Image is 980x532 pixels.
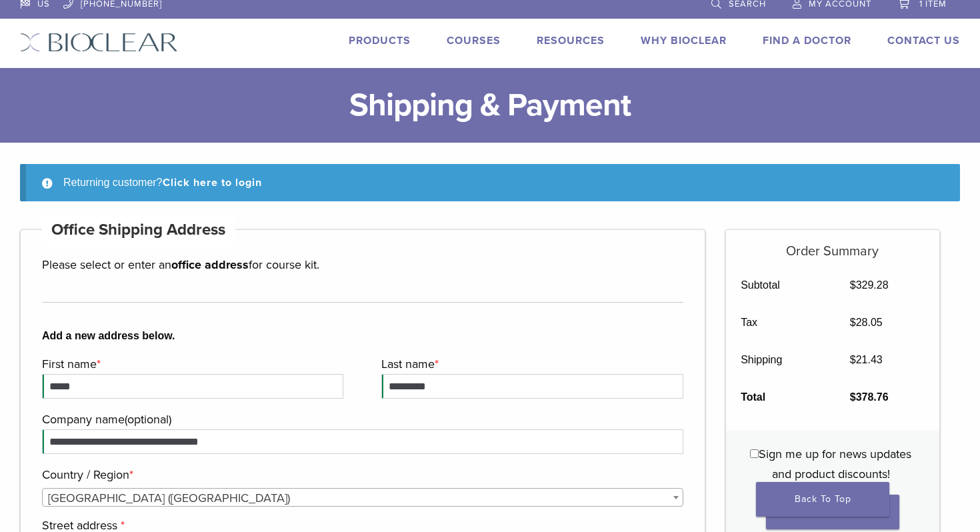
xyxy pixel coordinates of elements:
input: Sign me up for news updates and product discounts! [750,449,759,458]
h5: Order Summary [726,230,940,259]
label: Last name [381,354,679,374]
h4: Office Shipping Address [42,214,235,246]
label: Country / Region [42,465,680,485]
span: $ [850,317,856,328]
a: Click here to login [163,176,262,189]
strong: office address [171,257,249,272]
th: Tax [726,304,835,341]
bdi: 21.43 [850,354,883,365]
span: $ [850,391,856,403]
bdi: 378.76 [850,391,889,403]
span: $ [850,354,856,365]
b: Add a new address below. [42,328,683,344]
div: Returning customer? [20,164,960,201]
label: Company name [42,409,680,429]
span: Sign me up for news updates and product discounts! [759,447,911,481]
th: Shipping [726,341,835,379]
img: Bioclear [20,33,178,52]
bdi: 28.05 [850,317,883,328]
label: First name [42,354,340,374]
p: Please select or enter an for course kit. [42,255,683,275]
a: Courses [447,34,501,47]
a: Products [349,34,411,47]
span: (optional) [125,412,171,427]
a: Find A Doctor [763,34,851,47]
span: United States (US) [43,489,683,507]
span: Country / Region [42,488,683,507]
a: Contact Us [887,34,960,47]
th: Subtotal [726,267,835,304]
th: Total [726,379,835,416]
a: Why Bioclear [641,34,727,47]
a: Resources [537,34,605,47]
span: $ [850,279,856,291]
bdi: 329.28 [850,279,889,291]
a: Back To Top [756,482,889,517]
